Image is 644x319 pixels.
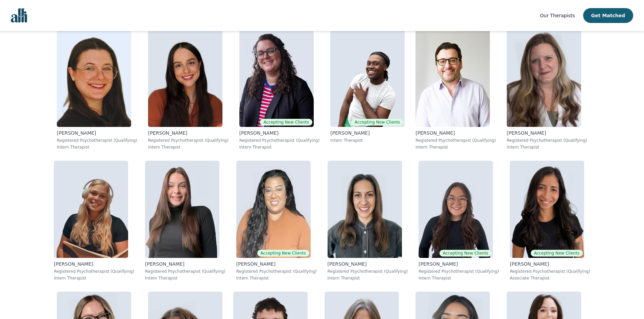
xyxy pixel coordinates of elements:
[415,138,496,143] p: Registered Psychotherapist (Qualifying)
[330,138,405,143] p: Intern Therapist
[328,269,408,274] p: Registered Psychotherapist (Qualifying)
[510,269,590,274] p: Registered Psychotherapist (Qualifying)
[507,130,587,136] p: [PERSON_NAME]
[57,144,137,150] p: Intern Therapist
[330,30,405,127] img: Anthony_Kusi
[510,161,584,258] img: Natalia_Sarmiento
[540,11,575,20] a: Our Therapists
[236,261,317,267] p: [PERSON_NAME]
[145,261,225,267] p: [PERSON_NAME]
[501,24,593,155] a: Kayla_Bishop[PERSON_NAME]Registered Psychotherapist (Qualifying)Intern Therapist
[415,30,490,127] img: Brian_Danson
[257,250,309,257] span: Accepting New Clients
[415,144,496,150] p: Intern Therapist
[239,138,320,143] p: Registered Psychotherapist (Qualifying)
[236,275,317,281] p: Intern Therapist
[510,261,590,267] p: [PERSON_NAME]
[236,161,311,258] img: Christina_Persaud
[260,119,312,126] span: Accepting New Clients
[507,30,581,127] img: Kayla_Bishop
[583,8,633,23] button: Get Matched
[48,155,140,286] a: Emerald_Weninger[PERSON_NAME]Registered Psychotherapist (Qualifying)Intern Therapist
[410,24,501,155] a: Brian_Danson[PERSON_NAME]Registered Psychotherapist (Qualifying)Intern Therapist
[328,161,402,258] img: Kristina_Stephenson
[11,8,27,23] img: alli logo
[504,155,596,286] a: Natalia_SarmientoAccepting New Clients[PERSON_NAME]Registered Psychotherapist (Qualifying)Associa...
[51,24,143,155] a: Sarah_Wild[PERSON_NAME]Registered Psychotherapist (Qualifying)Intern Therapist
[330,130,405,136] p: [PERSON_NAME]
[540,13,575,18] span: Our Therapists
[239,144,320,150] p: Intern Therapist
[236,269,317,274] p: Registered Psychotherapist (Qualifying)
[143,24,234,155] a: Laura_Grohovac[PERSON_NAME]Registered Psychotherapist (Qualifying)Intern Therapist
[239,30,314,127] img: Cayley_Hanson
[325,24,410,155] a: Anthony_KusiAccepting New Clients[PERSON_NAME]Intern Therapist
[419,161,493,258] img: Haile_Mcbride
[57,130,137,136] p: [PERSON_NAME]
[507,144,587,150] p: Intern Therapist
[328,261,408,267] p: [PERSON_NAME]
[239,130,320,136] p: [PERSON_NAME]
[531,250,583,257] span: Accepting New Clients
[145,161,219,258] img: Anyssa_Sipos
[419,275,499,281] p: Intern Therapist
[54,161,128,258] img: Emerald_Weninger
[328,275,408,281] p: Intern Therapist
[322,155,413,286] a: Kristina_Stephenson[PERSON_NAME]Registered Psychotherapist (Qualifying)Intern Therapist
[148,30,222,127] img: Laura_Grohovac
[413,155,504,286] a: Haile_McbrideAccepting New Clients[PERSON_NAME]Registered Psychotherapist (Qualifying)Intern Ther...
[415,130,496,136] p: [PERSON_NAME]
[419,269,499,274] p: Registered Psychotherapist (Qualifying)
[54,269,134,274] p: Registered Psychotherapist (Qualifying)
[351,119,403,126] span: Accepting New Clients
[145,275,225,281] p: Intern Therapist
[231,155,322,286] a: Christina_PersaudAccepting New Clients[PERSON_NAME]Registered Psychotherapist (Qualifying)Intern ...
[148,138,229,143] p: Registered Psychotherapist (Qualifying)
[439,250,492,257] span: Accepting New Clients
[57,138,137,143] p: Registered Psychotherapist (Qualifying)
[148,130,229,136] p: [PERSON_NAME]
[145,269,225,274] p: Registered Psychotherapist (Qualifying)
[57,30,131,127] img: Sarah_Wild
[507,138,587,143] p: Registered Psychotherapist (Qualifying)
[140,155,231,286] a: Anyssa_Sipos[PERSON_NAME]Registered Psychotherapist (Qualifying)Intern Therapist
[510,275,590,281] p: Associate Therapist
[419,261,499,267] p: [PERSON_NAME]
[148,144,229,150] p: Intern Therapist
[234,24,325,155] a: Cayley_HansonAccepting New Clients[PERSON_NAME]Registered Psychotherapist (Qualifying)Intern Ther...
[54,261,134,267] p: [PERSON_NAME]
[54,275,134,281] p: Intern Therapist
